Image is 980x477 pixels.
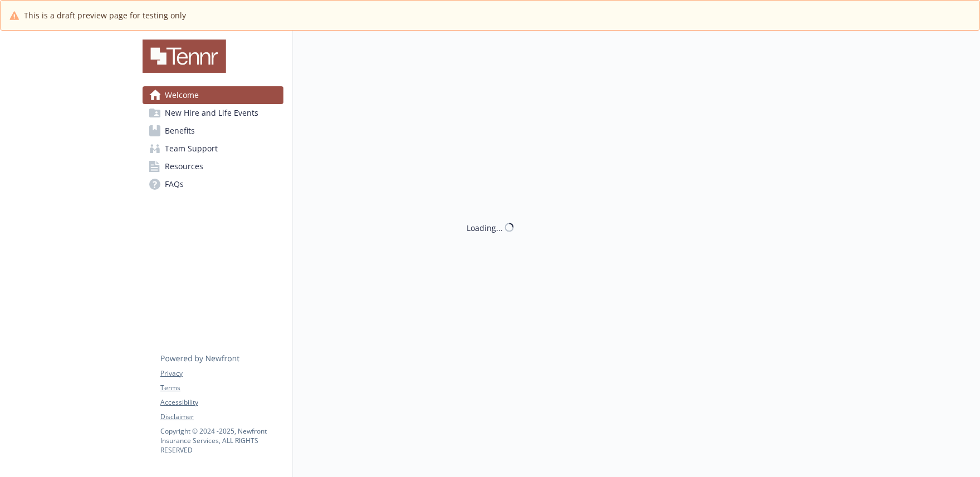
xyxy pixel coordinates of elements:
span: Welcome [165,86,199,104]
span: Benefits [165,122,195,140]
span: Team Support [165,140,218,158]
a: Terms [160,383,283,393]
a: Accessibility [160,397,283,407]
a: New Hire and Life Events [143,104,283,122]
div: Loading... [467,222,503,233]
a: Benefits [143,122,283,140]
span: This is a draft preview page for testing only [24,9,186,21]
a: Resources [143,158,283,175]
span: New Hire and Life Events [165,104,258,122]
p: Copyright © 2024 - 2025 , Newfront Insurance Services, ALL RIGHTS RESERVED [160,426,283,455]
a: Disclaimer [160,412,283,422]
a: Welcome [143,86,283,104]
a: Team Support [143,140,283,158]
a: FAQs [143,175,283,193]
span: Resources [165,158,203,175]
span: FAQs [165,175,184,193]
a: Privacy [160,368,283,378]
